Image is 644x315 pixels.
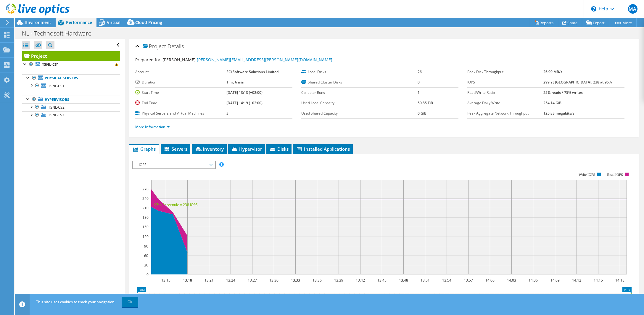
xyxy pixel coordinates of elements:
text: 13:42 [356,278,365,283]
a: TSNL-TS3 [22,111,120,119]
text: 14:15 [594,278,603,283]
a: More Information [135,124,170,129]
text: 13:27 [248,278,257,283]
span: Inventory [195,146,224,152]
text: 13:57 [464,278,473,283]
b: 254.14 GiB [543,100,561,105]
span: Details [168,43,184,50]
text: 13:24 [226,278,235,283]
text: 14:00 [485,278,495,283]
text: 13:45 [377,278,387,283]
text: 13:30 [269,278,278,283]
text: 180 [142,215,149,220]
text: 13:48 [399,278,408,283]
b: TSNL-CS1 [42,62,59,67]
b: 0 GiB [418,111,426,116]
a: More [609,18,637,27]
b: [DATE] 13:13 (+02:00) [226,90,263,95]
label: Read/Write Ratio [467,90,543,96]
text: 13:33 [291,278,300,283]
text: 240 [142,196,149,201]
span: Project [143,44,166,49]
b: 1 hr, 6 min [226,80,244,85]
label: Shared Cluster Disks [301,79,418,85]
text: 13:15 [161,278,170,283]
label: Peak Aggregate Network Throughput [467,110,543,116]
span: This site uses cookies to track your navigation. [36,299,115,304]
span: MA [628,4,637,14]
label: Average Daily Write [467,100,543,106]
label: Account [135,69,226,75]
span: TSNL-CS2 [48,105,65,110]
span: TSNL-CS1 [48,83,65,89]
span: Virtual [107,20,120,25]
a: TSNL-CS1 [22,82,120,90]
text: 13:39 [334,278,343,283]
text: 60 [144,253,148,258]
b: 299 at [GEOGRAPHIC_DATA], 238 at 95% [543,80,612,85]
span: Servers [164,146,187,152]
b: 1 [418,90,420,95]
b: 25% reads / 75% writes [543,90,583,95]
span: Cloud Pricing [135,20,162,25]
text: 14:06 [529,278,538,283]
label: Prepared for: [135,57,162,62]
text: 14:03 [507,278,516,283]
a: TSNL-CS1 [22,61,120,68]
span: Disks [269,146,289,152]
text: 14:09 [550,278,560,283]
b: [DATE] 14:19 (+02:00) [226,100,263,105]
label: Start Time [135,90,226,96]
text: 95th Percentile = 238 IOPS [154,202,198,207]
text: 30 [144,263,148,268]
b: 50.85 TiB [418,100,433,105]
label: End Time [135,100,226,106]
text: Write IOPS [579,173,595,177]
label: IOPS [467,79,543,85]
svg: \n [591,6,596,12]
h1: NL - Technosoft Hardware [19,30,101,37]
b: ECi Software Solutions Limited [226,69,278,74]
text: Read IOPS [607,173,623,177]
text: 270 [142,187,149,192]
a: Physical Servers [22,74,120,82]
span: Installed Applications [296,146,350,152]
a: TSNL-CS2 [22,103,120,111]
a: Reports [530,18,558,27]
b: 125.83 megabits/s [543,111,574,116]
label: Collector Runs [301,90,418,96]
span: Hypervisor [231,146,262,152]
span: TSNL-TS3 [48,112,64,118]
label: Used Shared Capacity [301,110,418,116]
span: Performance [66,20,92,25]
a: Export [582,18,609,27]
text: 13:21 [205,278,214,283]
text: 90 [144,244,148,249]
text: 13:18 [183,278,192,283]
label: Used Local Capacity [301,100,418,106]
text: 14:18 [615,278,624,283]
label: Local Disks [301,69,418,75]
a: [PERSON_NAME][EMAIL_ADDRESS][PERSON_NAME][DOMAIN_NAME] [197,57,332,62]
span: IOPS [136,161,212,168]
b: 26.90 MB/s [543,69,562,74]
span: Environment [25,20,51,25]
text: 14:12 [572,278,581,283]
a: OK [122,297,138,307]
a: Share [558,18,582,27]
span: [PERSON_NAME], [162,57,332,62]
text: 13:36 [313,278,322,283]
b: 0 [418,80,420,85]
a: Hypervisors [22,96,120,103]
label: Physical Servers and Virtual Machines [135,110,226,116]
text: 13:54 [442,278,451,283]
text: 150 [142,224,149,229]
text: 0 [146,272,149,277]
a: Project [22,51,120,61]
text: 13:51 [421,278,430,283]
text: 210 [142,205,149,210]
text: 120 [142,234,149,239]
label: Duration [135,79,226,85]
b: 26 [418,69,422,74]
span: Graphs [132,146,156,152]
